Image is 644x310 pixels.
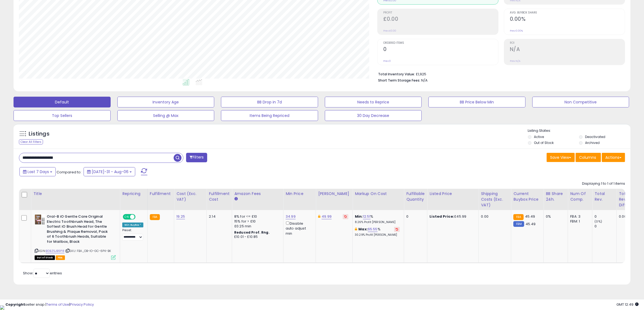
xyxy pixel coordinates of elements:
div: 0% [546,214,564,219]
span: ON [123,215,130,219]
div: 0.00 [481,214,507,219]
div: Cost (Exc. VAT) [176,191,204,202]
a: Privacy Policy [70,302,94,307]
small: Prev: N/A [510,59,520,63]
div: 0 [595,214,616,219]
div: FBM: 1 [570,219,588,224]
h2: 0.00% [510,16,625,23]
button: Non Competitive [532,97,629,107]
small: Amazon Fees. [234,197,237,201]
button: Needs to Reprice [325,97,422,107]
label: Out of Stock [534,140,554,145]
div: Displaying 1 to 1 of 1 items [582,181,625,186]
div: Listed Price [430,191,476,197]
span: OFF [135,215,143,219]
h2: 0 [383,46,498,53]
p: Listing States: [528,128,630,133]
span: Ordered Items [383,42,498,45]
button: BB Price Below Min [428,97,526,107]
button: Selling @ Max [117,110,214,121]
a: 34.99 [286,214,296,219]
a: 12.51 [363,214,371,219]
button: Inventory Age [117,97,214,107]
button: 30 Day Decrease [325,110,422,121]
p: 8.26% Profit [PERSON_NAME] [355,220,400,224]
a: 19.25 [176,214,185,219]
div: Min Price [286,191,313,197]
button: Last 7 Days [19,167,56,176]
div: seller snap | | [5,302,94,307]
small: FBM [513,221,524,227]
button: Actions [602,153,625,162]
small: FBA [150,214,160,220]
div: Shipping Costs (Exc. VAT) [481,191,509,208]
div: Title [33,191,118,197]
div: Fulfillment Cost [209,191,230,202]
div: Repricing [122,191,145,197]
div: 15% for > £10 [234,219,279,224]
div: ASIN: [35,214,116,259]
div: 8% for <= £10 [234,214,279,219]
span: Show: entries [23,271,62,276]
span: [DATE]-31 - Aug-06 [92,169,128,174]
b: Listed Price: [430,214,454,219]
button: Columns [576,153,601,162]
div: Disable auto adjust min [286,220,312,236]
div: % [355,214,400,224]
span: Last 7 Days [28,169,49,174]
div: Total Rev. Diff. [619,191,629,208]
label: Deactivated [585,134,605,139]
div: Fulfillment [150,191,172,197]
b: Reduced Prof. Rng. [234,230,270,235]
div: £0.25 min [234,224,279,229]
button: [DATE]-31 - Aug-06 [84,167,135,176]
p: 30.29% Profit [PERSON_NAME] [355,233,400,237]
h2: N/A [510,46,625,53]
div: £45.99 [430,214,474,219]
strong: Copyright [5,302,25,307]
div: Markup on Cost [355,191,402,197]
span: All listings that are currently out of stock and unavailable for purchase on Amazon [35,255,55,260]
div: 0 [595,224,616,229]
a: B0BZ5JB9P8 [46,249,64,253]
small: Prev: 0.00% [510,29,523,32]
div: Num of Comp. [570,191,590,202]
div: FBA: 3 [570,214,588,219]
b: Oral-B iO Gentle Care Original Electric Toothbrush Head, The Softest iO Brush Head for Gentle Bru... [47,214,113,245]
span: 2025-08-14 12:49 GMT [616,302,639,307]
div: Preset: [122,228,143,241]
span: 45.49 [526,221,536,227]
div: Amazon Fees [234,191,281,197]
div: Fulfillable Quantity [406,191,425,202]
span: Compared to: [57,170,81,175]
span: ROI [510,42,625,45]
a: Terms of Use [46,302,69,307]
div: [PERSON_NAME] [318,191,350,197]
div: 0 [406,214,423,219]
img: 41ZIYijeYFL._SL40_.jpg [35,214,45,225]
li: £1,925 [378,70,621,77]
button: Items Being Repriced [221,110,318,121]
div: 2.14 [209,214,228,219]
b: Short Term Storage Fees: [378,78,420,83]
button: BB Drop in 7d [221,97,318,107]
a: 49.99 [322,214,332,219]
span: | SKU: FBA_OB-IO-GC-6PK-BK [65,249,111,253]
div: £10.01 - £10.85 [234,235,279,239]
span: N/A [421,78,428,83]
button: Top Sellers [14,110,111,121]
div: Total Rev. [595,191,614,202]
small: Prev: £0.00 [383,29,396,32]
label: Active [534,134,544,139]
small: FBA [513,214,523,220]
div: Clear All Filters [19,139,43,144]
div: Win BuyBox * [122,223,143,227]
th: The percentage added to the cost of goods (COGS) that forms the calculator for Min & Max prices. [353,189,404,210]
small: Prev: 0 [383,59,391,63]
div: BB Share 24h. [546,191,566,202]
a: 65.55 [368,227,378,232]
button: Save View [547,153,575,162]
span: Columns [579,155,596,160]
div: Current Buybox Price [513,191,541,202]
div: 0.00 [619,214,627,219]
